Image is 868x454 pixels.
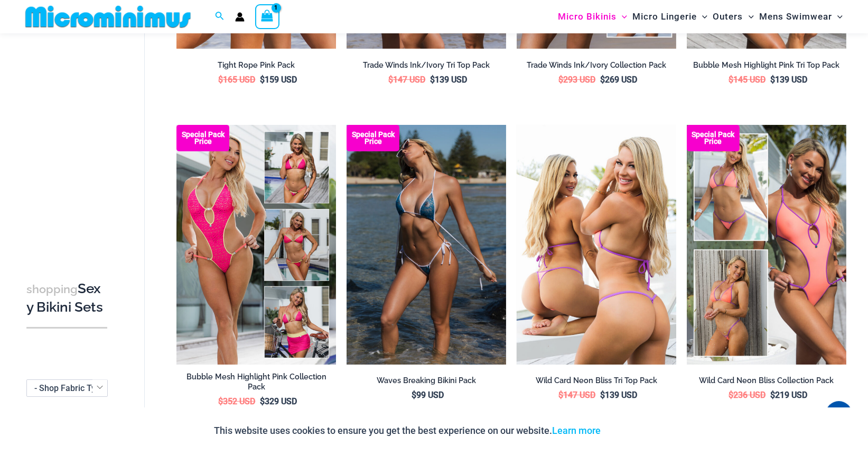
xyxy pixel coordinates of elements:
[687,376,846,386] h2: Wild Card Neon Bliss Collection Pack
[554,2,847,32] nav: Site Navigation
[235,12,245,22] a: Account icon link
[632,3,697,30] span: Micro Lingerie
[215,10,225,23] a: Search icon link
[260,396,297,406] bdi: 329 USD
[729,390,733,400] span: $
[218,75,223,85] span: $
[430,75,435,85] span: $
[770,390,807,400] bdi: 219 USD
[600,75,605,85] span: $
[388,75,393,85] span: $
[832,3,843,30] span: Menu Toggle
[26,283,78,296] span: shopping
[517,125,676,365] a: Wild Card Neon Bliss Tri Top PackWild Card Neon Bliss Tri Top Pack BWild Card Neon Bliss Tri Top ...
[630,3,710,30] a: Micro LingerieMenu ToggleMenu Toggle
[176,125,336,365] img: Collection Pack F
[517,376,676,386] h2: Wild Card Neon Bliss Tri Top Pack
[617,3,627,30] span: Menu Toggle
[218,396,223,406] span: $
[176,60,336,74] a: Tight Rope Pink Pack
[176,125,336,365] a: Collection Pack F Collection Pack BCollection Pack B
[430,75,467,85] bdi: 139 USD
[26,280,107,316] h3: Sexy Bikini Sets
[600,390,605,400] span: $
[713,3,743,30] span: Outers
[26,35,122,247] iframe: TrustedSite Certified
[757,3,845,30] a: Mens SwimwearMenu ToggleMenu Toggle
[711,3,757,30] a: OutersMenu ToggleMenu Toggle
[176,372,336,392] h2: Bubble Mesh Highlight Pink Collection Pack
[600,75,637,85] bdi: 269 USD
[260,75,265,85] span: $
[347,125,506,365] a: Waves Breaking Ocean 312 Top 456 Bottom 08 Waves Breaking Ocean 312 Top 456 Bottom 04Waves Breaki...
[558,390,563,400] span: $
[729,75,733,85] span: $
[255,4,279,29] a: View Shopping Cart, 1 items
[214,423,601,439] p: This website uses cookies to ensure you get the best experience on our website.
[412,390,444,400] bdi: 99 USD
[26,379,108,397] span: - Shop Fabric Type
[687,60,846,70] h2: Bubble Mesh Highlight Pink Tri Top Pack
[388,75,425,85] bdi: 147 USD
[743,3,754,30] span: Menu Toggle
[558,3,617,30] span: Micro Bikinis
[34,383,105,393] span: - Shop Fabric Type
[687,125,846,365] img: Collection Pack (7)
[347,131,399,145] b: Special Pack Price
[260,396,265,406] span: $
[260,75,297,85] bdi: 159 USD
[176,60,336,70] h2: Tight Rope Pink Pack
[558,75,595,85] bdi: 293 USD
[553,425,601,436] a: Learn more
[218,75,255,85] bdi: 165 USD
[687,60,846,74] a: Bubble Mesh Highlight Pink Tri Top Pack
[347,60,506,74] a: Trade Winds Ink/Ivory Tri Top Pack
[347,125,506,365] img: Waves Breaking Ocean 312 Top 456 Bottom 08
[687,131,740,145] b: Special Pack Price
[687,125,846,365] a: Collection Pack (7) Collection Pack B (1)Collection Pack B (1)
[176,131,229,145] b: Special Pack Price
[729,75,766,85] bdi: 145 USD
[517,125,676,365] img: Wild Card Neon Bliss Tri Top Pack B
[347,376,506,386] h2: Waves Breaking Bikini Pack
[347,376,506,389] a: Waves Breaking Bikini Pack
[770,75,775,85] span: $
[176,372,336,396] a: Bubble Mesh Highlight Pink Collection Pack
[517,60,676,70] h2: Trade Winds Ink/Ivory Collection Pack
[517,60,676,74] a: Trade Winds Ink/Ivory Collection Pack
[21,5,195,29] img: MM SHOP LOGO FLAT
[555,3,630,30] a: Micro BikinisMenu ToggleMenu Toggle
[770,75,807,85] bdi: 139 USD
[697,3,707,30] span: Menu Toggle
[218,396,255,406] bdi: 352 USD
[770,390,775,400] span: $
[412,390,416,400] span: $
[517,376,676,389] a: Wild Card Neon Bliss Tri Top Pack
[600,390,637,400] bdi: 139 USD
[558,75,563,85] span: $
[609,418,654,443] button: Accept
[759,3,832,30] span: Mens Swimwear
[347,60,506,70] h2: Trade Winds Ink/Ivory Tri Top Pack
[729,390,766,400] bdi: 236 USD
[687,376,846,389] a: Wild Card Neon Bliss Collection Pack
[27,380,107,396] span: - Shop Fabric Type
[558,390,595,400] bdi: 147 USD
